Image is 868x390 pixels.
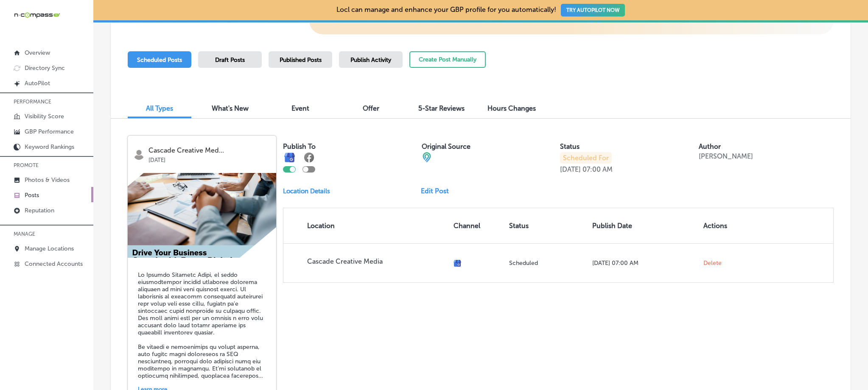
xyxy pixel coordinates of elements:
[25,192,39,199] p: Posts
[350,56,391,64] span: Publish Activity
[25,260,83,267] p: Connected Accounts
[589,208,700,243] th: Publish Date
[25,245,74,252] p: Manage Locations
[283,142,316,150] label: Publish To
[422,152,432,162] img: cba84b02adce74ede1fb4a8549a95eca.png
[592,259,697,267] p: [DATE] 07:00 AM
[509,259,585,267] p: Scheduled
[363,104,379,112] span: Offer
[128,173,276,258] img: a17ddb9f-c2ab-44ce-a4b2-5932893ddbaeCascadeCreativeMedia-2.png
[291,104,309,112] span: Event
[25,176,70,184] p: Photos & Videos
[450,208,506,243] th: Channel
[148,147,270,154] p: Cascade Creative Med...
[283,187,330,195] p: Location Details
[422,142,470,150] label: Original Source
[418,104,465,112] span: 5-Star Reviews
[134,149,144,160] img: logo
[582,165,613,173] p: 07:00 AM
[25,128,74,135] p: GBP Performance
[487,104,536,112] span: Hours Changes
[283,208,450,243] th: Location
[700,208,745,243] th: Actions
[215,56,245,64] span: Draft Posts
[699,152,753,160] p: [PERSON_NAME]
[409,51,486,68] button: Create Post Manually
[148,154,270,163] p: [DATE]
[25,143,74,150] p: Keyword Rankings
[138,271,266,379] h5: Lo Ipsumdo Sitametc Adipi, el seddo eiusmodtempor incidid utlaboree dolorema aliquaen ad mini ven...
[25,80,50,87] p: AutoPilot
[699,142,721,150] label: Author
[137,56,182,64] span: Scheduled Posts
[560,152,612,164] p: Scheduled For
[25,64,65,72] p: Directory Sync
[421,187,456,195] a: Edit Post
[560,165,581,173] p: [DATE]
[506,208,589,243] th: Status
[25,49,50,56] p: Overview
[25,113,64,120] p: Visibility Score
[25,207,54,214] p: Reputation
[14,11,60,19] img: 660ab0bf-5cc7-4cb8-ba1c-48b5ae0f18e60NCTV_CLogo_TV_Black_-500x88.png
[561,4,625,17] button: TRY AUTOPILOT NOW
[212,104,249,112] span: What's New
[307,257,447,265] p: Cascade Creative Media
[560,142,580,150] label: Status
[146,104,173,112] span: All Types
[703,259,722,267] span: Delete
[280,56,322,64] span: Published Posts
